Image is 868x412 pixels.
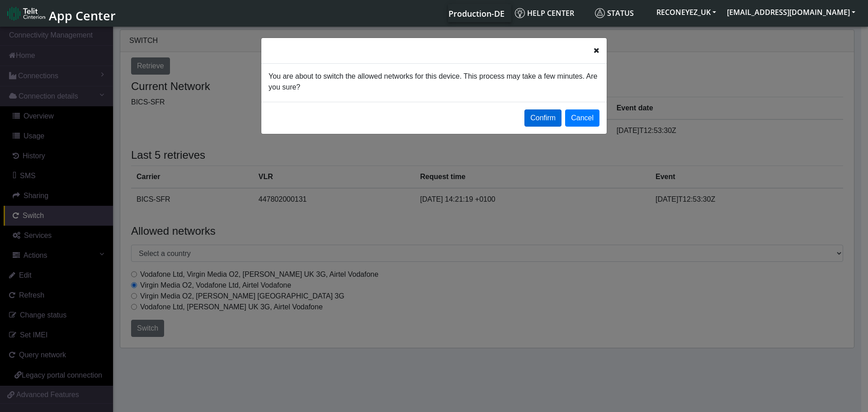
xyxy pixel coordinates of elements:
img: knowledge.svg [515,8,525,18]
img: status.svg [595,8,605,18]
button: Confirm [524,109,561,127]
span: App Center [49,7,116,24]
span: Close [594,45,599,56]
button: RECONEYEZ_UK [651,4,722,20]
span: Status [595,8,634,18]
button: [EMAIL_ADDRESS][DOMAIN_NAME] [722,4,861,20]
a: Your current platform instance [448,4,504,22]
span: Help center [515,8,574,18]
span: Production-DE [448,8,505,19]
img: logo-telit-cinterion-gw-new.png [7,6,45,21]
div: You are about to switch the allowed networks for this device. This process may take a few minutes... [262,71,606,93]
button: Cancel [565,109,599,127]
